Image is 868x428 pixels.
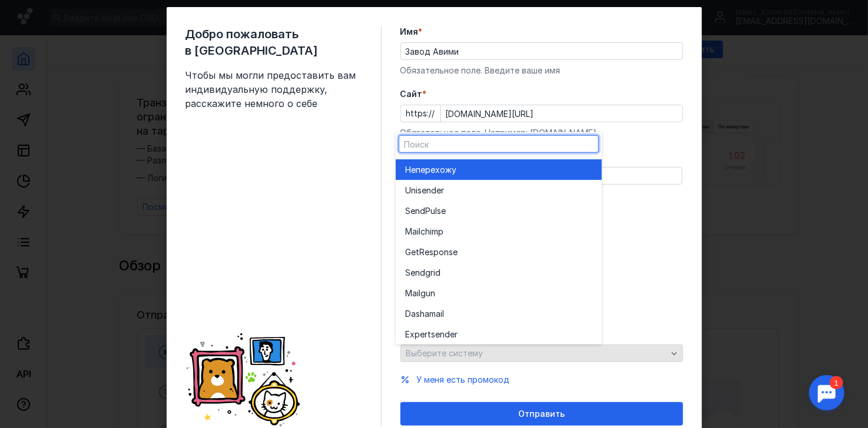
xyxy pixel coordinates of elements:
[400,127,683,139] div: Обязательное поле. Например: [DOMAIN_NAME]
[405,307,442,319] span: Dashamai
[396,156,602,345] div: grid
[417,374,510,384] span: У меня есть промокод
[185,68,362,111] span: Чтобы мы могли предоставить вам индивидуальную поддержку, расскажите немного о себе
[433,266,440,278] span: id
[400,65,683,76] div: Обязательное поле. Введите ваше имя
[415,328,458,340] span: pertsender
[417,374,510,386] button: У меня есть промокод
[405,287,420,299] span: Mail
[405,184,441,196] span: Unisende
[185,26,362,59] span: Добро пожаловать в [GEOGRAPHIC_DATA]
[441,205,446,216] span: e
[411,246,458,258] span: etResponse
[396,324,602,345] button: Expertsender
[400,345,683,362] button: Выберите систему
[405,225,438,237] span: Mailchim
[399,136,598,152] input: Поиск
[518,409,565,419] span: Отправить
[396,180,602,200] button: Unisender
[438,225,443,237] span: p
[396,262,602,283] button: Sendgrid
[400,26,419,38] span: Имя
[416,163,456,175] span: перехожу
[396,242,602,262] button: GetResponse
[400,88,423,100] span: Cайт
[396,303,602,324] button: Dashamail
[405,328,415,340] span: Ex
[405,205,441,216] span: SendPuls
[441,184,444,196] span: r
[406,348,483,358] span: Выберите систему
[26,7,40,20] div: 1
[442,307,444,319] span: l
[405,163,416,175] span: Не
[396,159,602,180] button: Неперехожу
[396,221,602,242] button: Mailchimp
[405,246,411,258] span: G
[396,200,602,221] button: SendPulse
[405,266,433,278] span: Sendgr
[420,287,435,299] span: gun
[400,402,683,426] button: Отправить
[396,283,602,303] button: Mailgun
